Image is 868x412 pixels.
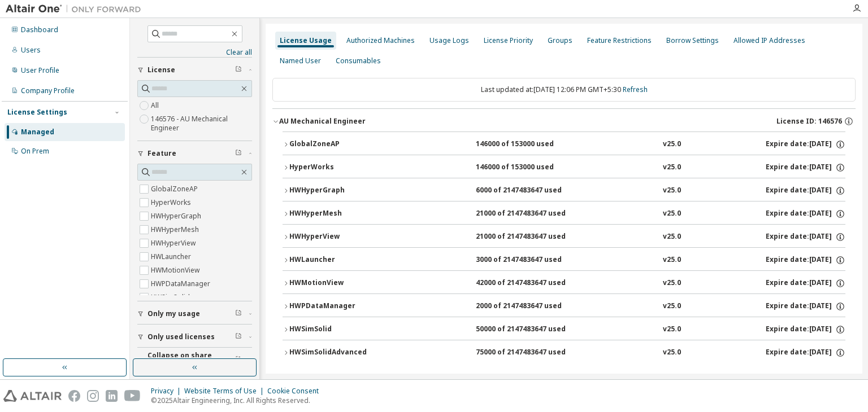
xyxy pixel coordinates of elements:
div: Cookie Consent [267,387,325,396]
div: Managed [21,128,54,137]
label: HWHyperGraph [151,209,203,223]
button: GlobalZoneAP146000 of 153000 usedv25.0Expire date:[DATE] [283,132,845,157]
button: Only my usage [137,301,252,326]
span: Only my usage [147,309,200,318]
div: v25.0 [663,255,681,265]
img: altair_logo.svg [3,390,62,402]
div: Feature Restrictions [587,36,652,45]
div: v25.0 [663,278,681,288]
div: Privacy [151,387,184,396]
div: 75000 of 2147483647 used [476,348,578,358]
img: Altair One [6,3,147,15]
button: HWLauncher3000 of 2147483647 usedv25.0Expire date:[DATE] [283,248,845,273]
div: Expire date: [DATE] [766,301,845,312]
img: instagram.svg [87,390,99,402]
button: HyperWorks146000 of 153000 usedv25.0Expire date:[DATE] [283,155,845,180]
div: HWMotionView [289,278,391,288]
label: HWMotionView [151,264,202,277]
div: Usage Logs [429,36,469,45]
span: Clear filter [235,356,242,365]
div: v25.0 [663,301,681,312]
div: Groups [548,36,572,45]
div: HWHyperGraph [289,186,391,196]
div: v25.0 [663,325,681,335]
div: License Usage [280,36,332,45]
div: Expire date: [DATE] [766,232,845,242]
div: Consumables [336,56,381,65]
div: Expire date: [DATE] [766,186,845,196]
button: HWSimSolidAdvanced75000 of 2147483647 usedv25.0Expire date:[DATE] [283,340,845,365]
div: Expire date: [DATE] [766,209,845,219]
div: 3000 of 2147483647 used [476,255,578,265]
span: Only used licenses [147,332,215,341]
a: Refresh [623,85,648,94]
label: HWHyperView [151,236,198,250]
span: Clear filter [235,332,242,341]
button: Only used licenses [137,325,252,349]
div: License Priority [484,36,533,45]
a: Clear all [137,48,252,57]
div: v25.0 [663,209,681,219]
div: v25.0 [663,232,681,242]
div: Website Terms of Use [184,387,267,396]
button: HWPDataManager2000 of 2147483647 usedv25.0Expire date:[DATE] [283,294,845,319]
div: HWHyperMesh [289,209,391,219]
div: Users [21,46,41,55]
div: HWHyperView [289,232,391,242]
button: HWHyperGraph6000 of 2147483647 usedv25.0Expire date:[DATE] [283,178,845,203]
div: HWPDataManager [289,301,391,312]
label: HWSimSolid [151,291,192,304]
div: Company Profile [21,86,75,95]
span: Feature [147,149,176,158]
div: GlobalZoneAP [289,139,391,150]
div: Expire date: [DATE] [766,139,845,150]
span: Clear filter [235,65,242,74]
label: HWPDataManager [151,277,212,291]
label: 146576 - AU Mechanical Engineer [151,112,252,135]
label: GlobalZoneAP [151,182,200,196]
div: 6000 of 2147483647 used [476,186,578,196]
label: HyperWorks [151,196,193,209]
div: v25.0 [663,163,681,173]
div: Expire date: [DATE] [766,325,845,335]
div: 50000 of 2147483647 used [476,325,578,335]
div: 21000 of 2147483647 used [476,209,578,219]
div: Expire date: [DATE] [766,278,845,288]
div: v25.0 [663,348,681,358]
span: License ID: 146576 [776,117,842,126]
div: v25.0 [663,186,681,196]
div: v25.0 [663,139,681,150]
div: Expire date: [DATE] [766,163,845,173]
button: License [137,58,252,82]
div: Named User [280,56,321,65]
div: Authorized Machines [346,36,415,45]
span: Clear filter [235,149,242,158]
div: Expire date: [DATE] [766,348,845,358]
button: HWHyperMesh21000 of 2147483647 usedv25.0Expire date:[DATE] [283,201,845,226]
button: HWMotionView42000 of 2147483647 usedv25.0Expire date:[DATE] [283,271,845,296]
div: 21000 of 2147483647 used [476,232,578,242]
div: HWSimSolidAdvanced [289,348,391,358]
div: On Prem [21,147,49,156]
div: 42000 of 2147483647 used [476,278,578,288]
img: linkedin.svg [106,390,118,402]
span: Clear filter [235,309,242,318]
div: HyperWorks [289,163,391,173]
label: HWHyperMesh [151,223,201,236]
div: Allowed IP Addresses [734,36,805,45]
span: License [147,65,175,74]
span: Collapse on share string [147,351,235,369]
button: Feature [137,141,252,166]
button: HWHyperView21000 of 2147483647 usedv25.0Expire date:[DATE] [283,225,845,249]
div: HWLauncher [289,255,391,265]
button: AU Mechanical EngineerLicense ID: 146576 [272,109,856,134]
div: Borrow Settings [666,36,719,45]
div: Last updated at: [DATE] 12:06 PM GMT+5:30 [272,78,856,102]
div: User Profile [21,66,59,75]
div: AU Mechanical Engineer [279,117,366,126]
div: Dashboard [21,25,58,34]
label: All [151,99,161,112]
p: © 2025 Altair Engineering, Inc. All Rights Reserved. [151,396,325,405]
div: 2000 of 2147483647 used [476,301,578,312]
div: 146000 of 153000 used [476,163,578,173]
